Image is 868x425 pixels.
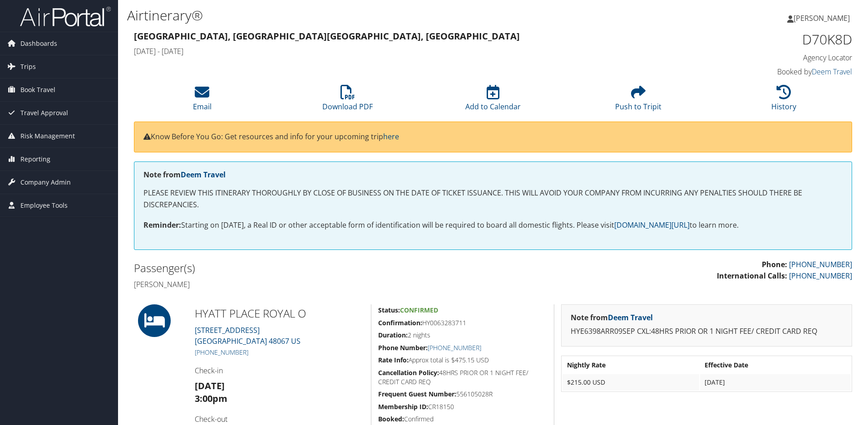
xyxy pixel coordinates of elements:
h5: Approx total is $475.15 USD [378,356,547,365]
h1: Airtinerary® [127,6,615,25]
h4: Check-out [195,414,364,424]
a: History [771,90,796,112]
h4: Booked by [683,67,852,77]
strong: 3:00pm [195,392,227,405]
strong: Booked: [378,415,404,423]
td: [DATE] [700,374,851,391]
p: Know Before You Go: Get resources and info for your upcoming trip [143,131,843,143]
a: Deem Travel [608,313,653,322]
a: [PHONE_NUMBER] [789,271,852,281]
strong: Phone: [762,259,787,269]
h5: Confirmed [378,415,547,424]
span: Risk Management [20,125,75,147]
strong: Note from [571,313,653,322]
strong: International Calls: [717,271,787,281]
strong: [DATE] [195,380,225,392]
th: Nightly Rate [562,357,699,373]
span: Travel Approval [20,102,68,124]
span: Employee Tools [20,194,68,217]
a: Download PDF [322,90,373,112]
a: [PHONE_NUMBER] [195,348,248,357]
h5: 556105028R [378,390,547,399]
strong: Frequent Guest Number: [378,390,456,398]
h4: [PERSON_NAME] [134,279,486,289]
h5: CR18150 [378,402,547,411]
strong: Note from [143,170,226,180]
span: Book Travel [20,78,55,101]
a: [DOMAIN_NAME][URL] [614,220,690,230]
th: Effective Date [700,357,851,373]
strong: Reminder: [143,220,181,230]
h4: Agency Locator [683,53,852,63]
img: airportal-logo.png [20,6,111,27]
span: [PERSON_NAME] [794,13,850,23]
span: Confirmed [400,306,438,314]
h5: 2 nights [378,331,547,340]
strong: Duration: [378,331,408,339]
a: Email [193,90,212,112]
p: Starting on [DATE], a Real ID or other acceptable form of identification will be required to boar... [143,220,843,231]
a: [PERSON_NAME] [787,5,859,32]
span: Trips [20,55,36,78]
h5: 48HRS PRIOR OR 1 NIGHT FEE/ CREDIT CARD REQ [378,368,547,386]
strong: Cancellation Policy: [378,368,439,377]
p: HYE6398ARR09SEP CXL:48HRS PRIOR OR 1 NIGHT FEE/ CREDIT CARD REQ [571,326,843,337]
a: here [383,132,399,142]
a: Deem Travel [181,170,226,180]
a: [PHONE_NUMBER] [428,343,481,352]
a: Push to Tripit [615,90,661,112]
a: Add to Calendar [465,90,521,112]
h4: [DATE] - [DATE] [134,46,669,56]
h1: D70K8D [683,30,852,49]
a: Deem Travel [812,67,852,77]
h5: HY0063283711 [378,318,547,327]
span: Dashboards [20,32,57,55]
a: [PHONE_NUMBER] [789,259,852,269]
a: [STREET_ADDRESS][GEOGRAPHIC_DATA] 48067 US [195,325,301,346]
strong: [GEOGRAPHIC_DATA], [GEOGRAPHIC_DATA] [GEOGRAPHIC_DATA], [GEOGRAPHIC_DATA] [134,30,520,42]
h4: Check-in [195,366,364,376]
strong: Rate Info: [378,356,409,364]
p: PLEASE REVIEW THIS ITINERARY THOROUGHLY BY CLOSE OF BUSINESS ON THE DATE OF TICKET ISSUANCE. THIS... [143,187,843,210]
span: Company Admin [20,171,71,194]
span: Reporting [20,148,50,171]
strong: Phone Number: [378,343,428,352]
strong: Confirmation: [378,318,422,327]
strong: Membership ID: [378,402,428,411]
td: $215.00 USD [562,374,699,391]
h2: Passenger(s) [134,260,486,276]
h2: HYATT PLACE ROYAL O [195,306,364,321]
strong: Status: [378,306,400,314]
